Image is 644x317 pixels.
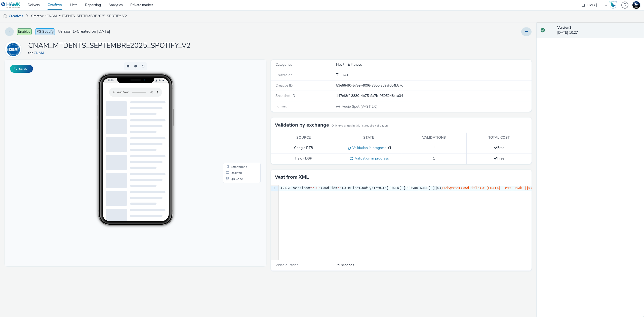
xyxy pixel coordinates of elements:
img: Hawk Academy [609,1,617,9]
a: Creative : CNAM_MTDENTS_SEPTEMBRE2025_SPOTIFY_V2 [29,10,129,22]
img: Support Hawk [632,1,640,9]
span: Smartphone [226,106,242,109]
div: 53e664f0-57e9-4096-a36c-eb9af6c4b87c [336,83,531,88]
span: Enabled [17,28,32,35]
span: Validation in progress [351,145,386,150]
img: undefined Logo [1,2,21,8]
a: Hawk Academy [609,1,619,9]
span: 1 [433,156,435,161]
td: Google RTB [271,143,336,153]
span: Creative ID [275,83,293,88]
span: /AdSystem><AdTitle><![CDATA[ Test_Hawk ]]></ [441,186,535,190]
span: QR Code [226,118,238,121]
span: Desktop [226,112,237,115]
span: Version 1 - Created on [DATE] [58,29,110,34]
th: Source [271,133,336,143]
li: QR Code [219,116,255,122]
span: Created on [275,73,293,77]
a: CNAM [34,51,46,55]
li: Desktop [219,110,255,116]
div: 1 [271,186,276,191]
span: Format [275,104,287,109]
span: Free [494,145,504,150]
img: audio [3,14,8,19]
h3: Vast from XML [275,173,309,181]
span: Audio Spot (VAST 2.0) [341,104,377,109]
li: Smartphone [219,104,255,110]
h1: CNAM_MTDENTS_SEPTEMBRE2025_SPOTIFY_V2 [28,41,191,51]
div: [DATE] 10:27 [557,25,640,35]
span: Snapshot ID [275,93,295,98]
th: Validations [401,133,466,143]
span: "2.0" [310,186,320,190]
h3: Validation by exchange [275,121,329,129]
button: Fullscreen [10,65,33,73]
span: [DATE] [340,73,351,77]
img: CNAM [6,42,20,56]
th: Total cost [466,133,532,143]
span: Validation in progress [353,156,389,161]
span: 1 [433,145,435,150]
span: 29 seconds [336,263,354,268]
span: for [28,51,34,55]
span: Categories [275,62,292,67]
span: Video duration [275,263,299,267]
div: Health & Fitness [336,62,531,67]
div: Creation 30 September 2025, 10:27 [340,73,351,78]
span: 10:30 [103,19,108,22]
a: CNAM [5,47,23,51]
span: Free [494,156,504,161]
span: PG Spotify [35,28,55,35]
span: '' [338,186,342,190]
small: Only exchanges in this list require validation [332,124,388,128]
td: Hawk DSP [271,153,336,164]
div: 147ef8ff-3830-4b75-9a7b-9505248cca34 [336,93,531,98]
th: State [336,133,401,143]
strong: Version 1 [557,25,571,30]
